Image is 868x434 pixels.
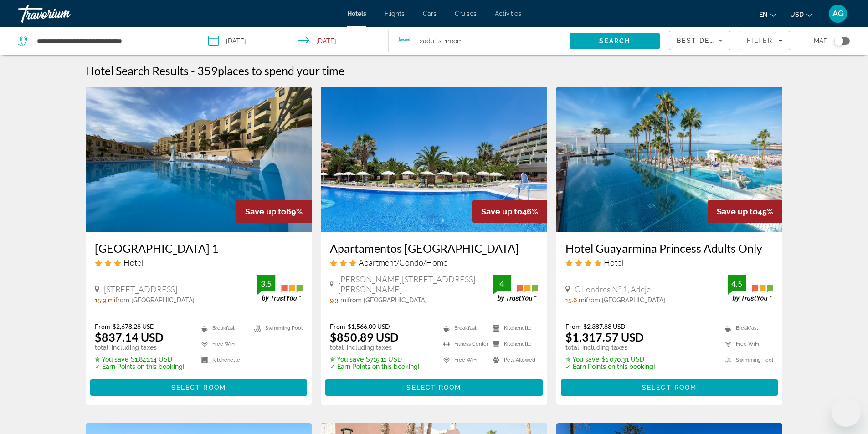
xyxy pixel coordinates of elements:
[423,10,437,17] a: Cars
[321,87,547,232] a: Apartamentos Bahia Playa
[455,10,477,17] a: Cruises
[728,275,773,302] img: TrustYou guest rating badge
[493,278,511,289] div: 4
[420,35,442,47] span: 2
[720,354,773,366] li: Swimming Pool
[759,8,776,21] button: Change language
[191,64,195,77] span: -
[439,354,488,366] li: Free WiFi
[439,338,488,350] li: Fitness Center
[86,64,189,77] h1: Hotel Search Results
[565,344,655,351] p: total, including taxes
[245,207,286,216] span: Save up to
[257,278,275,289] div: 3.5
[747,37,773,44] span: Filter
[218,64,344,77] span: places to spend your time
[389,27,570,55] button: Travelers: 2 adults, 0 children
[740,31,790,50] button: Filters
[832,9,844,18] span: AG
[236,200,312,223] div: 69%
[493,275,538,302] img: TrustYou guest rating badge
[90,381,308,391] a: Select Room
[250,322,303,334] li: Swimming Pool
[488,354,538,366] li: Pets Allowed
[330,322,345,330] span: From
[790,11,804,18] span: USD
[790,8,812,21] button: Change currency
[447,37,463,45] span: Room
[439,322,488,334] li: Breakfast
[95,344,185,351] p: total, including taxes
[495,10,521,17] a: Activities
[814,35,827,47] span: Map
[113,322,155,330] del: $2,678.28 USD
[561,379,778,396] button: Select Room
[759,11,768,18] span: en
[197,338,250,350] li: Free WiFi
[90,379,308,396] button: Select Room
[481,207,522,216] span: Save up to
[330,344,420,351] p: total, including taxes
[599,37,630,45] span: Search
[330,296,348,304] span: 9.3 mi
[826,4,850,23] button: User Menu
[197,64,344,77] h2: 359
[359,257,447,267] span: Apartment/Condo/Home
[720,322,773,334] li: Breakfast
[330,330,399,344] ins: $850.89 USD
[123,257,143,267] span: Hotel
[565,330,644,344] ins: $1,317.57 USD
[197,354,250,366] li: Kitchenette
[385,10,405,17] a: Flights
[347,10,366,17] a: Hotels
[565,322,581,330] span: From
[677,37,724,44] span: Best Deals
[95,356,185,363] p: $1,841.14 USD
[717,207,758,216] span: Save up to
[257,275,303,302] img: TrustYou guest rating badge
[86,87,312,232] a: Laguna Park 1
[565,296,586,304] span: 15.6 mi
[565,257,774,267] div: 4 star Hotel
[95,241,303,255] a: [GEOGRAPHIC_DATA] 1
[565,241,774,255] a: Hotel Guayarmina Princess Adults Only
[832,398,861,427] iframe: לחצן לפתיחת חלון הודעות הטקסט
[488,338,538,350] li: Kitchenette
[36,34,185,48] input: Search hotel destination
[95,330,164,344] ins: $837.14 USD
[406,384,461,391] span: Select Room
[423,37,442,45] span: Adults
[575,284,651,294] span: C Londres Nº 1, Adeje
[95,363,185,370] p: ✓ Earn Points on this booking!
[95,257,303,267] div: 3 star Hotel
[677,35,723,46] mat-select: Sort by
[18,2,109,26] a: Travorium
[642,384,697,391] span: Select Room
[561,381,778,391] a: Select Room
[171,384,226,391] span: Select Room
[565,363,655,370] p: ✓ Earn Points on this booking!
[586,296,665,304] span: from [GEOGRAPHIC_DATA]
[199,27,389,55] button: Select check in and out date
[338,274,493,294] span: [PERSON_NAME][STREET_ADDRESS][PERSON_NAME]
[330,241,538,255] a: Apartamentos [GEOGRAPHIC_DATA]
[325,381,543,391] a: Select Room
[565,356,599,363] span: ✮ You save
[95,322,110,330] span: From
[95,356,128,363] span: ✮ You save
[556,87,783,232] a: Hotel Guayarmina Princess Adults Only
[728,278,746,289] div: 4.5
[330,356,364,363] span: ✮ You save
[95,296,115,304] span: 15.9 mi
[472,200,547,223] div: 46%
[104,284,177,294] span: [STREET_ADDRESS]
[604,257,623,267] span: Hotel
[330,363,420,370] p: ✓ Earn Points on this booking!
[330,356,420,363] p: $715.11 USD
